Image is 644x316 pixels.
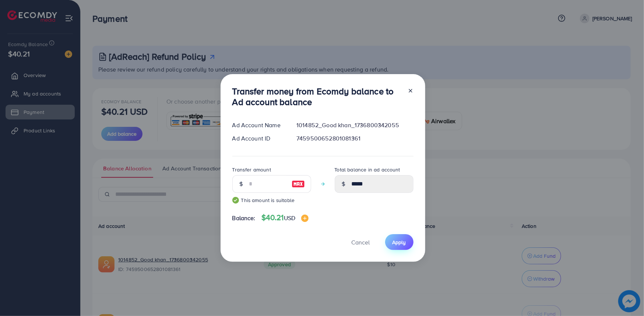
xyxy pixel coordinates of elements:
[232,197,311,204] small: This amount is suitable
[342,234,379,250] button: Cancel
[291,134,419,143] div: 7459500652801081361
[352,238,370,246] span: Cancel
[226,121,291,129] div: Ad Account Name
[232,214,256,222] span: Balance:
[291,121,419,129] div: 1014852_Good khan_1736800342055
[335,166,400,173] label: Total balance in ad account
[232,197,239,204] img: guide
[393,239,406,246] span: Apply
[232,166,271,173] label: Transfer amount
[261,213,309,222] h4: $40.21
[385,234,414,250] button: Apply
[226,134,291,143] div: Ad Account ID
[284,214,295,222] span: USD
[301,215,309,222] img: image
[232,86,402,107] h3: Transfer money from Ecomdy balance to Ad account balance
[292,180,305,188] img: image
